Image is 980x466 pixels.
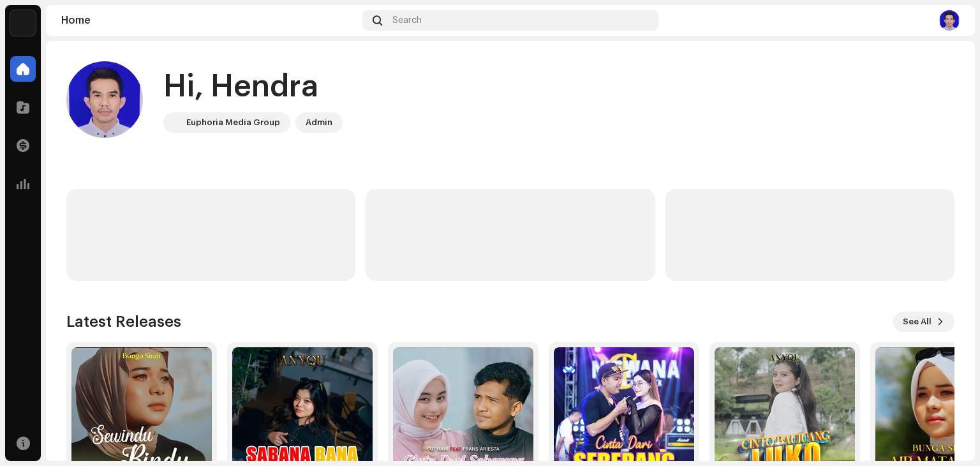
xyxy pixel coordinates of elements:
[66,61,143,138] img: 11d34b09-afe8-4325-86b5-126c8e7a1735
[186,115,280,130] div: Euphoria Media Group
[163,66,343,107] div: Hi, Hendra
[306,115,332,130] div: Admin
[903,309,932,334] span: See All
[61,15,357,26] div: Home
[66,312,181,332] h3: Latest Releases
[392,15,422,26] span: Search
[10,10,36,36] img: de0d2825-999c-4937-b35a-9adca56ee094
[939,10,960,31] img: 11d34b09-afe8-4325-86b5-126c8e7a1735
[893,312,954,332] button: See All
[166,115,181,130] img: de0d2825-999c-4937-b35a-9adca56ee094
